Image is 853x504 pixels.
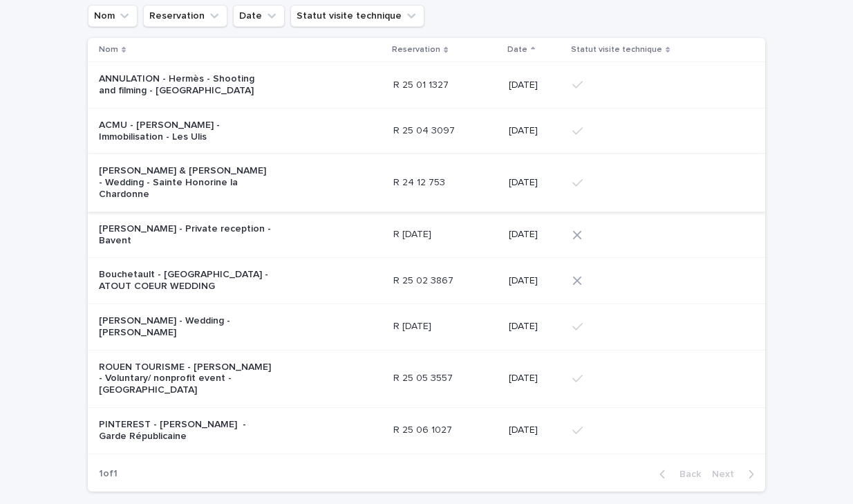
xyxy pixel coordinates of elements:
[88,154,765,212] tr: [PERSON_NAME] & [PERSON_NAME] - Wedding - Sainte Honorine la ChardonneR 24 12 753R 24 12 753 [DATE]
[509,125,561,137] p: [DATE]
[509,275,561,287] p: [DATE]
[88,350,765,407] tr: ROUEN TOURISME - [PERSON_NAME] - Voluntary/ nonprofit event - [GEOGRAPHIC_DATA]R 25 05 3557R 25 0...
[671,469,701,479] span: Back
[88,407,765,454] tr: PINTEREST - [PERSON_NAME] - Garde RépublicaineR 25 06 1027R 25 06 1027 [DATE]
[393,370,456,384] p: R 25 05 3557
[507,42,527,57] p: Date
[99,419,272,442] p: PINTEREST - [PERSON_NAME] - Garde Républicaine
[393,226,434,241] p: R [DATE]
[509,424,561,436] p: [DATE]
[509,177,561,189] p: [DATE]
[393,318,434,333] p: R [DATE]
[143,5,227,27] button: Reservation
[393,174,448,189] p: R 24 12 753
[99,223,272,247] p: [PERSON_NAME] - Private reception - Bavent
[712,469,742,479] span: Next
[509,229,561,241] p: [DATE]
[99,42,118,57] p: Nom
[88,258,765,304] tr: Bouchetault - [GEOGRAPHIC_DATA] - ATOUT COEUR WEDDINGR 25 02 3867R 25 02 3867 [DATE]
[393,122,458,137] p: R 25 04 3097
[88,212,765,258] tr: [PERSON_NAME] - Private reception - BaventR [DATE]R [DATE] [DATE]
[88,457,129,491] p: 1 of 1
[393,422,455,436] p: R 25 06 1027
[88,108,765,154] tr: ACMU - [PERSON_NAME] - Immobilisation - Les UlisR 25 04 3097R 25 04 3097 [DATE]
[99,165,272,200] p: [PERSON_NAME] & [PERSON_NAME] - Wedding - Sainte Honorine la Chardonne
[99,73,272,97] p: ANNULATION - Hermès - Shooting and filming - [GEOGRAPHIC_DATA]
[290,5,424,27] button: Statut visite technique
[88,5,138,27] button: Nom
[88,304,765,350] tr: [PERSON_NAME] - Wedding - [PERSON_NAME]R [DATE]R [DATE] [DATE]
[99,362,272,396] p: ROUEN TOURISME - [PERSON_NAME] - Voluntary/ nonprofit event - [GEOGRAPHIC_DATA]
[648,468,706,480] button: Back
[571,42,662,57] p: Statut visite technique
[509,321,561,333] p: [DATE]
[99,269,272,292] p: Bouchetault - [GEOGRAPHIC_DATA] - ATOUT COEUR WEDDING
[706,468,765,480] button: Next
[393,77,451,91] p: R 25 01 1327
[393,272,456,287] p: R 25 02 3867
[233,5,285,27] button: Date
[88,62,765,109] tr: ANNULATION - Hermès - Shooting and filming - [GEOGRAPHIC_DATA]R 25 01 1327R 25 01 1327 [DATE]
[99,120,272,143] p: ACMU - [PERSON_NAME] - Immobilisation - Les Ulis
[392,42,440,57] p: Reservation
[509,373,561,384] p: [DATE]
[99,315,272,339] p: [PERSON_NAME] - Wedding - [PERSON_NAME]
[509,80,561,91] p: [DATE]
